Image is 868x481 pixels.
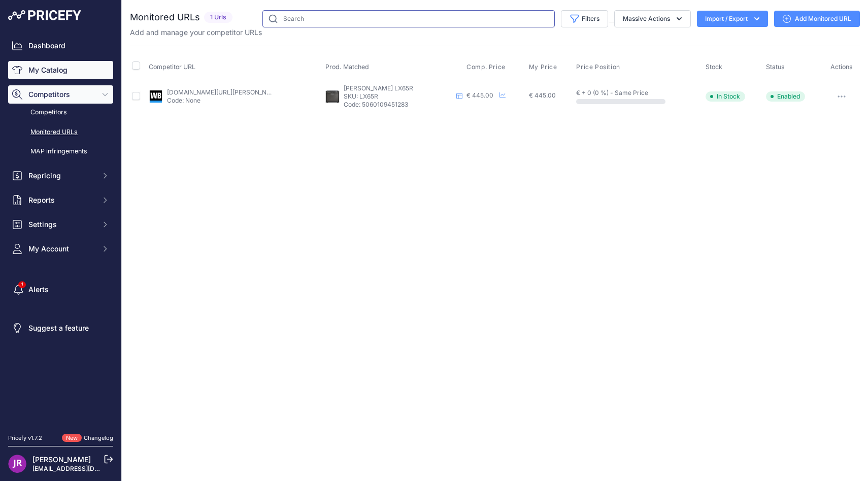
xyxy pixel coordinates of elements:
[167,88,282,96] a: [DOMAIN_NAME][URL][PERSON_NAME]
[28,89,95,100] span: Competitors
[8,191,113,209] button: Reports
[8,10,81,20] img: Pricefy Logo
[466,91,493,99] span: € 445.00
[344,84,413,92] span: [PERSON_NAME] LX65R
[28,244,95,254] span: My Account
[8,240,113,258] button: My Account
[576,63,620,71] span: Price Position
[561,10,608,27] button: Filters
[344,101,452,109] p: Code: 5060109451283
[8,143,113,161] a: MAP infringements
[8,37,113,55] a: Dashboard
[529,63,557,71] span: My Price
[32,455,91,464] a: [PERSON_NAME]
[614,10,691,27] button: Massive Actions
[774,11,860,27] a: Add Monitored URL
[8,215,113,234] button: Settings
[130,27,262,38] p: Add and manage your competitor URLs
[697,11,768,27] button: Import / Export
[8,167,113,185] button: Repricing
[8,123,113,141] a: Monitored URLs
[28,219,95,230] span: Settings
[8,280,113,299] a: Alerts
[32,465,139,472] a: [EMAIL_ADDRESS][DOMAIN_NAME]
[8,104,113,121] a: Competitors
[576,89,648,97] span: € + 0 (0 %) - Same Price
[8,434,42,442] div: Pricefy v1.7.2
[766,63,785,71] span: Status
[706,63,722,71] span: Stock
[466,63,506,71] span: Comp. Price
[344,92,452,101] p: SKU: LX65R
[766,91,805,102] span: Enabled
[8,37,113,422] nav: Sidebar
[130,10,200,24] h2: Monitored URLs
[8,85,113,104] button: Competitors
[576,63,622,71] button: Price Position
[84,434,113,441] a: Changelog
[62,434,82,442] span: New
[830,63,853,71] span: Actions
[167,97,273,105] p: Code: None
[466,63,508,71] button: Comp. Price
[28,171,95,181] span: Repricing
[28,195,95,205] span: Reports
[262,10,555,27] input: Search
[529,91,556,99] span: € 445.00
[8,61,113,79] a: My Catalog
[149,63,195,71] span: Competitor URL
[204,12,232,23] span: 1 Urls
[325,63,369,71] span: Prod. Matched
[529,63,559,71] button: My Price
[8,319,113,337] a: Suggest a feature
[706,91,745,102] span: In Stock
